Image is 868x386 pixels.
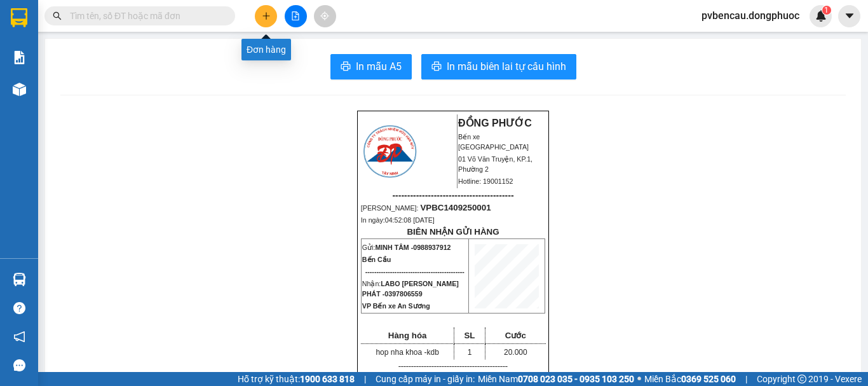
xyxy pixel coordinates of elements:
span: 1 [824,6,829,15]
span: 04:52:08 [DATE] [385,216,435,224]
span: Miền Bắc [644,372,736,386]
span: In ngày: [361,216,435,224]
span: kdb [426,348,438,357]
span: ⚪️ [637,376,641,382]
span: Nhận: [362,280,459,298]
span: notification [13,331,25,343]
sup: 1 [822,6,831,15]
span: 01 Võ Văn Truyện, KP.1, Phường 2 [458,155,532,173]
img: logo-vxr [11,8,27,27]
strong: ĐỒNG PHƯỚC [458,118,532,128]
span: 1 [468,348,472,357]
span: Hotline: 19001152 [458,177,513,185]
span: file-add [291,11,300,20]
span: 20.000 [504,348,527,357]
button: caret-down [838,5,860,27]
button: printerIn mẫu biên lai tự cấu hình [421,54,576,79]
span: In mẫu A5 [356,59,402,74]
span: aim [320,11,329,20]
span: pvbencau.dongphuoc [691,8,810,24]
span: 0397806559 [384,290,422,298]
strong: 0369 525 060 [681,374,736,384]
span: | [745,372,747,386]
span: printer [341,61,351,73]
img: icon-new-feature [815,10,827,22]
span: MINH TÂM - [375,244,451,251]
span: ----------------------------------------- [392,190,513,200]
span: Bến Cầu [362,256,391,263]
span: plus [262,11,271,20]
input: Tìm tên, số ĐT hoặc mã đơn [70,9,220,23]
span: search [53,11,62,20]
span: Bến xe [GEOGRAPHIC_DATA] [458,133,529,151]
span: hop nha khoa - [376,348,438,357]
span: In mẫu biên lai tự cấu hình [447,59,566,74]
span: VPBC1409250001 [420,203,491,212]
span: question-circle [13,302,25,314]
button: plus [255,5,277,27]
span: Gửi: [362,244,451,251]
button: file-add [285,5,307,27]
span: SL [464,331,475,340]
span: caret-down [844,10,855,22]
img: warehouse-icon [13,83,26,96]
span: Miền Nam [478,372,634,386]
span: | [364,372,366,386]
span: Cước [505,331,526,340]
strong: BIÊN NHẬN GỬI HÀNG [407,227,499,237]
span: Hàng hóa [388,331,427,340]
span: [PERSON_NAME]: [361,204,491,212]
span: Cung cấp máy in - giấy in: [376,372,475,386]
button: aim [314,5,336,27]
img: solution-icon [13,51,26,64]
span: printer [431,61,442,73]
span: VP Bến xe An Sương [362,302,430,310]
strong: 0708 023 035 - 0935 103 250 [518,374,634,384]
button: printerIn mẫu A5 [330,54,412,79]
p: ------------------------------------------- [361,361,545,371]
span: Hỗ trợ kỹ thuật: [238,372,355,386]
span: 0988937912 [413,244,451,251]
span: message [13,359,25,371]
span: LABO [PERSON_NAME] PHÁT - [362,280,459,298]
img: logo [362,123,418,179]
span: copyright [797,375,806,383]
strong: 1900 633 818 [300,374,355,384]
img: warehouse-icon [13,273,26,286]
span: -------------------------------------------- [365,268,465,275]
